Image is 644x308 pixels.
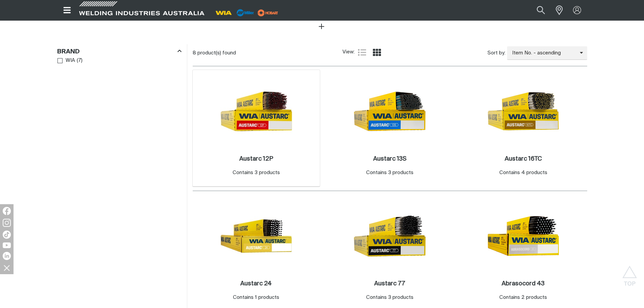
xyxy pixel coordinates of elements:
[57,56,75,65] a: WIA
[256,10,280,15] a: miller
[57,44,182,66] aside: Filters
[220,75,292,147] img: Austarc 12P
[374,280,405,288] a: Austarc 77
[57,48,80,56] h3: Brand
[521,3,552,18] input: Product name or item number...
[505,155,542,163] a: Austarc 16TC
[507,49,580,57] span: Item No. - ascending
[366,294,413,302] div: Contains 3 products
[373,156,406,162] h2: Austarc 13S
[358,48,366,56] a: List view
[487,200,559,272] img: Abrasocord 43
[239,155,273,163] a: Austarc 12P
[239,156,273,162] h2: Austarc 12P
[354,75,426,147] img: Austarc 13S
[502,281,545,287] h2: Abrasocord 43
[373,155,406,163] a: Austarc 13S
[354,200,426,272] img: Austarc 77
[57,47,182,56] div: Brand
[499,294,547,302] div: Contains 2 products
[240,280,272,288] a: Austarc 24
[1,262,13,274] img: hide socials
[3,252,11,260] img: LinkedIn
[256,8,280,18] img: miller
[193,50,342,56] div: 8
[366,169,413,177] div: Contains 3 products
[499,169,547,177] div: Contains 4 products
[622,266,637,281] button: Scroll to top
[197,50,236,55] span: product(s) found
[240,281,272,287] h2: Austarc 24
[233,294,279,302] div: Contains 1 products
[487,75,559,147] img: Austarc 16TC
[77,57,82,65] span: ( 7 )
[66,57,75,65] span: WIA
[374,281,405,287] h2: Austarc 77
[502,280,545,288] a: Abrasocord 43
[220,200,292,272] img: Austarc 24
[529,3,552,18] button: Search products
[57,56,181,65] ul: Brand
[487,49,505,57] span: Sort by:
[342,48,355,56] span: View:
[505,156,542,162] h2: Austarc 16TC
[3,231,11,239] img: TikTok
[233,169,280,177] div: Contains 3 products
[3,207,11,215] img: Facebook
[193,44,587,62] section: Product list controls
[3,242,11,248] img: YouTube
[3,219,11,227] img: Instagram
